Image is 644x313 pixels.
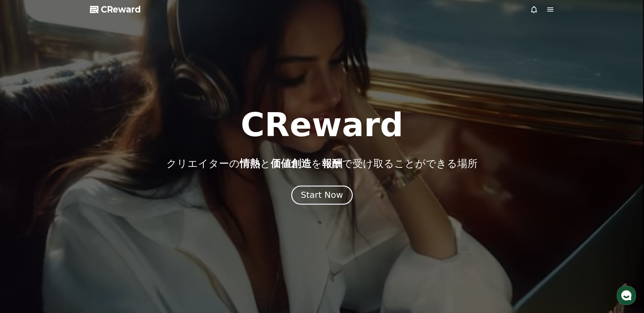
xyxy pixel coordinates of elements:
[88,215,130,232] a: Settings
[90,4,141,15] a: CReward
[45,215,88,232] a: Messages
[241,109,403,141] h1: CReward
[291,186,353,205] button: Start Now
[301,189,343,201] div: Start Now
[101,4,141,15] span: CReward
[293,193,351,199] a: Start Now
[100,225,117,230] span: Settings
[2,215,45,232] a: Home
[240,158,260,169] span: 情熱
[17,225,29,230] span: Home
[56,225,76,231] span: Messages
[271,158,311,169] span: 価値創造
[166,158,478,170] p: クリエイターの と を で受け取ることができる場所
[322,158,342,169] span: 報酬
